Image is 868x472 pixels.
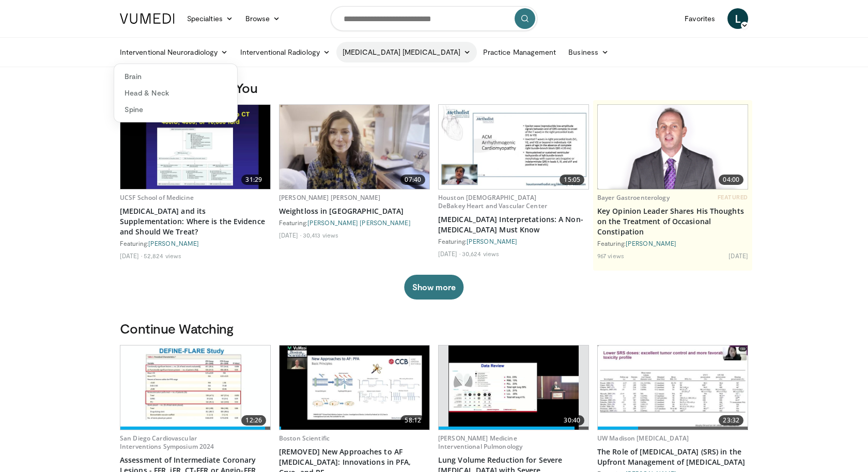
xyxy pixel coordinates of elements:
a: Practice Management [477,42,562,62]
span: 30:40 [560,415,584,426]
li: [DATE] [279,231,301,239]
a: UW Madison [MEDICAL_DATA] [597,434,689,443]
img: VuMedi Logo [120,13,175,24]
span: 07:40 [400,175,425,185]
li: [DATE] [729,251,748,260]
img: 4bb25b40-905e-443e-8e37-83f056f6e86e.620x360_q85_upscale.jpg [120,105,270,189]
a: [PERSON_NAME] [467,238,517,245]
span: 04:00 [719,175,743,185]
a: Brain [114,68,237,85]
a: UCSF School of Medicine [120,193,194,202]
a: Head & Neck [114,85,237,101]
span: 58:12 [400,415,425,426]
img: c431b0c2-f413-4743-899e-7745904f5298.620x360_q85_upscale.jpg [120,345,270,430]
li: 967 views [597,251,624,260]
span: 31:29 [241,175,266,185]
span: FEATURED [718,194,748,201]
a: [MEDICAL_DATA] Interpretations: A Non-[MEDICAL_DATA] Must Know [438,214,589,235]
a: 31:29 [120,105,270,189]
a: San Diego Cardiovascular Interventions Symposium 2024 [120,434,214,451]
a: Interventional Radiology [234,42,336,62]
span: 23:32 [719,415,743,426]
a: [PERSON_NAME] [626,240,676,247]
li: 52,824 views [144,251,181,260]
input: Search topics, interventions [331,6,537,31]
a: 23:32 [598,345,748,430]
a: [PERSON_NAME] [148,240,199,247]
a: 07:40 [280,105,429,189]
img: 59f69555-d13b-4130-aa79-5b0c1d5eebbb.620x360_q85_upscale.jpg [439,105,588,189]
li: 30,413 views [303,231,338,239]
img: 98751b71-06b0-4485-b650-52a0ee213286.620x360_q85_upscale.jpg [448,345,578,430]
a: [MEDICAL_DATA] and its Supplementation: Where is the Evidence and Should We Treat? [120,206,271,237]
a: 04:00 [598,105,748,189]
span: 15:05 [560,175,584,185]
a: 58:12 [280,345,429,430]
a: Bayer Gastroenterology [597,193,670,202]
a: Business [562,42,615,62]
h3: Recommended for You [120,80,748,96]
a: Specialties [181,8,239,29]
a: [PERSON_NAME] [PERSON_NAME] [307,219,411,226]
a: Spine [114,101,237,118]
a: The Role of [MEDICAL_DATA] (SRS) in the Upfront Management of [MEDICAL_DATA] [597,447,748,467]
a: Interventional Neuroradiology [114,42,234,62]
div: Featuring: [597,239,748,247]
span: 12:26 [241,415,266,426]
div: Featuring: [120,239,271,247]
a: L [727,8,748,29]
a: Houston [DEMOGRAPHIC_DATA] DeBakey Heart and Vascular Center [438,193,547,210]
button: Show more [404,275,463,300]
img: 9983fed1-7565-45be-8934-aef1103ce6e2.620x360_q85_upscale.jpg [280,105,429,189]
a: 12:26 [120,345,270,430]
a: 15:05 [439,105,588,189]
a: 30:40 [439,345,588,430]
li: 30,624 views [462,249,499,258]
a: Weightloss in [GEOGRAPHIC_DATA] [279,206,430,216]
a: [PERSON_NAME] Medicine Interventional Pulmonology [438,434,522,451]
a: Browse [239,8,287,29]
h3: Continue Watching [120,320,748,337]
div: Featuring: [279,218,430,227]
a: Key Opinion Leader Shares His Thoughts on the Treatment of Occasional Constipation [597,206,748,237]
a: Favorites [678,8,721,29]
a: [MEDICAL_DATA] [MEDICAL_DATA] [336,42,477,62]
a: [PERSON_NAME] [PERSON_NAME] [279,193,380,202]
img: a079d672-29ef-4e42-a58e-f30e507ab815.620x360_q85_upscale.jpg [598,345,748,430]
div: Featuring: [438,237,589,245]
img: 9828b8df-38ad-4333-b93d-bb657251ca89.png.620x360_q85_upscale.png [598,105,748,189]
li: [DATE] [438,249,460,258]
li: [DATE] [120,251,142,260]
img: 94f976cf-0478-40a1-8b7f-b63ae41cbb9e.620x360_q85_upscale.jpg [280,345,429,430]
a: Boston Scientific [279,434,330,443]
